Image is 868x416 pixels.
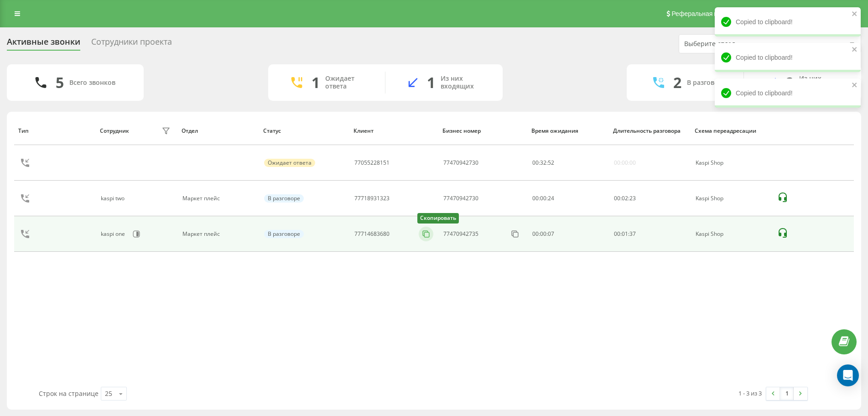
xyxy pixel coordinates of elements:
[695,128,768,134] div: Схема переадресации
[443,160,478,166] div: 77470942730
[182,231,254,237] div: Маркет плейс
[354,231,390,237] div: 77714683680
[622,194,628,202] span: 02
[264,230,304,238] div: В разговоре
[687,79,726,87] div: В разговоре
[673,74,681,91] div: 2
[39,389,99,398] span: Строк на странице
[852,81,858,90] button: close
[738,389,762,398] div: 1 - 3 из 3
[91,37,172,51] div: Сотрудники проекта
[56,74,64,91] div: 5
[532,159,539,166] span: 00
[182,128,255,134] div: Отдел
[417,213,459,224] div: Скопировать
[443,231,478,237] div: 77470942735
[696,231,767,237] div: Kaspi Shop
[7,37,80,51] div: Активные звонки
[264,159,315,167] div: Ожидает ответа
[696,160,767,166] div: Kaspi Shop
[715,7,861,36] div: Copied to clipboard!
[629,194,636,202] span: 23
[852,46,858,54] button: close
[715,43,861,72] div: Copied to clipboard!
[532,195,604,202] div: 00:00:24
[442,128,523,134] div: Бизнес номер
[671,10,746,17] span: Реферальная программа
[427,74,435,91] div: 1
[531,128,604,134] div: Время ожидания
[312,74,320,91] div: 1
[532,231,604,237] div: 00:00:07
[353,128,434,134] div: Клиент
[715,78,861,108] div: Copied to clipboard!
[684,40,793,48] div: Выберите отдел
[69,79,115,87] div: Всего звонков
[264,194,304,203] div: В разговоре
[614,194,620,202] span: 00
[614,230,620,238] span: 00
[622,230,628,238] span: 01
[696,195,767,202] div: Kaspi Shop
[614,231,636,237] div: : :
[629,230,636,238] span: 37
[613,128,686,134] div: Длительность разговора
[540,159,546,166] span: 32
[325,75,371,90] div: Ожидает ответа
[441,75,489,90] div: Из них входящих
[780,387,794,400] a: 1
[182,195,254,202] div: Маркет плейс
[101,195,127,202] div: kaspi two
[443,195,478,202] div: 77470942730
[354,160,390,166] div: 77055228151
[18,128,91,134] div: Тип
[837,364,859,386] div: Open Intercom Messenger
[548,159,554,166] span: 52
[100,128,129,134] div: Сотрудник
[614,195,636,202] div: : :
[532,160,554,166] div: : :
[105,389,112,398] div: 25
[263,128,345,134] div: Статус
[101,231,127,237] div: kaspi one
[354,195,390,202] div: 77718931323
[852,10,858,19] button: close
[614,160,636,166] div: 00:00:00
